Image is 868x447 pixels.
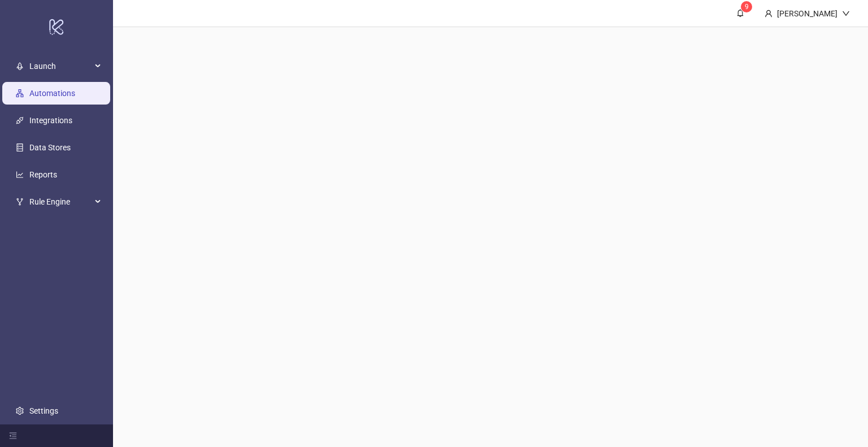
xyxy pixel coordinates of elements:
[842,10,850,18] span: down
[29,55,92,77] span: Launch
[16,198,24,206] span: fork
[16,62,24,70] span: rocket
[29,406,58,415] a: Settings
[29,170,57,179] a: Reports
[772,7,842,20] div: [PERSON_NAME]
[29,190,92,213] span: Rule Engine
[29,116,72,125] a: Integrations
[736,9,744,17] span: bell
[9,432,17,440] span: menu-fold
[29,143,71,152] a: Data Stores
[29,89,75,98] a: Automations
[745,3,749,11] span: 9
[741,1,752,12] sup: 9
[765,10,772,18] span: user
